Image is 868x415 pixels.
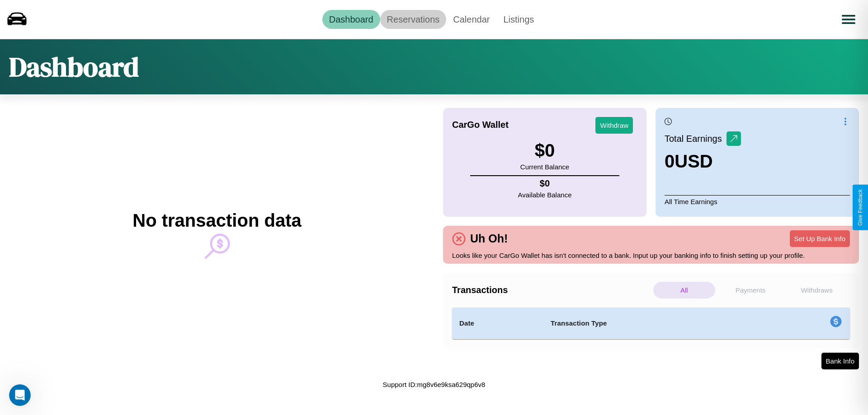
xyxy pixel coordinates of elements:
div: Give Feedback [857,189,863,226]
table: simple table [452,308,850,339]
h4: $ 0 [518,178,572,189]
a: Listings [496,10,541,29]
button: Withdraw [595,117,633,134]
p: Payments [720,282,782,298]
h4: Transaction Type [551,318,756,329]
a: Calendar [446,10,496,29]
h2: No transaction data [132,210,301,231]
h4: CarGo Wallet [452,120,509,130]
h3: 0 USD [665,151,741,172]
h4: Transactions [452,285,651,295]
h1: Dashboard [9,48,139,85]
p: All [653,282,715,298]
h3: $ 0 [520,140,569,161]
a: Reservations [380,10,447,29]
iframe: Intercom live chat [9,384,31,406]
button: Set Up Bank Info [790,230,850,247]
p: All Time Earnings [665,195,850,208]
p: Available Balance [518,189,572,201]
p: Current Balance [520,161,569,173]
button: Bank Info [821,353,859,369]
p: Looks like your CarGo Wallet has isn't connected to a bank. Input up your banking info to finish ... [452,249,850,261]
h4: Uh Oh! [466,232,512,245]
a: Dashboard [322,10,380,29]
button: Open menu [836,7,861,32]
p: Support ID: mg8v6e9ksa629qp6v8 [383,378,486,391]
p: Total Earnings [665,131,726,147]
h4: Date [459,318,536,329]
p: Withdraws [786,282,848,298]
